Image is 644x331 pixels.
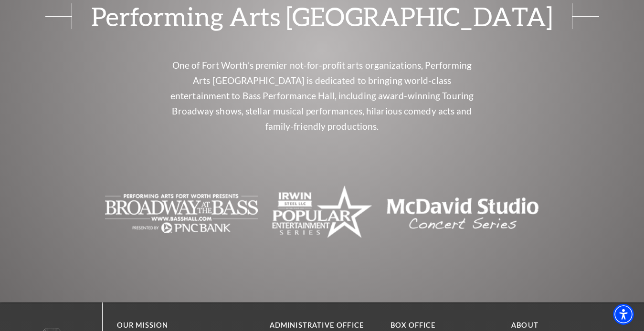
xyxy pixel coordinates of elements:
[386,185,539,242] img: Text logo for "McDavid Studio Concert Series" in a clean, modern font.
[272,182,372,245] img: The image is completely blank with no visible content.
[511,321,538,329] a: About
[613,304,634,325] div: Accessibility Menu
[105,207,258,217] a: The image is blank or empty. - open in a new tab
[386,207,539,217] a: Text logo for "McDavid Studio Concert Series" in a clean, modern font. - open in a new tab
[272,207,372,217] a: The image is completely blank with no visible content. - open in a new tab
[167,58,477,134] p: One of Fort Worth’s premier not-for-profit arts organizations, Performing Arts [GEOGRAPHIC_DATA] ...
[72,3,572,29] span: Performing Arts [GEOGRAPHIC_DATA]
[105,185,258,242] img: The image is blank or empty.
